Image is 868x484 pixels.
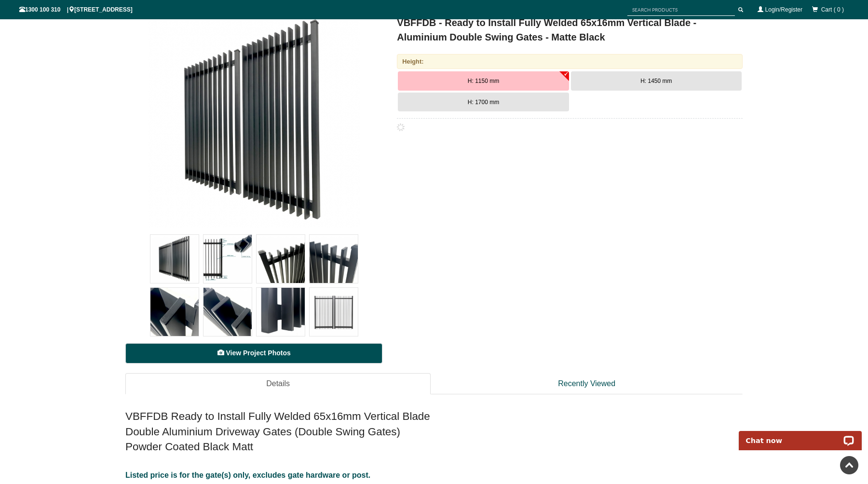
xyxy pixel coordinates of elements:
img: VBFFDB - Ready to Install Fully Welded 65x16mm Vertical Blade - Aluminium Double Swing Gates - Ma... [150,235,199,283]
h1: VBFFDB - Ready to Install Fully Welded 65x16mm Vertical Blade - Aluminium Double Swing Gates - Ma... [397,15,743,44]
span: 1300 100 310 | [STREET_ADDRESS] [19,6,133,13]
span: H: 1450 mm [640,78,672,84]
button: H: 1450 mm [571,71,742,91]
h2: VBFFDB Ready to Install Fully Welded 65x16mm Vertical Blade Double Aluminium Driveway Gates (Doub... [125,409,743,454]
a: Details [125,373,431,395]
span: Listed price is for the gate(s) only, excludes gate hardware or post. [125,471,370,479]
img: VBFFDB - Ready to Install Fully Welded 65x16mm Vertical Blade - Aluminium Double Swing Gates - Ma... [150,288,199,336]
img: VBFFDB - Ready to Install Fully Welded 65x16mm Vertical Blade - Aluminium Double Swing Gates - Ma... [257,288,305,336]
a: Recently Viewed [431,373,743,395]
input: SEARCH PRODUCTS [627,4,735,16]
a: VBFFDB - Ready to Install Fully Welded 65x16mm Vertical Blade - Aluminium Double Swing Gates - Ma... [126,15,381,228]
span: Cart ( 0 ) [821,6,844,13]
img: VBFFDB - Ready to Install Fully Welded 65x16mm Vertical Blade - Aluminium Double Swing Gates - Ma... [203,235,252,283]
img: VBFFDB - Ready to Install Fully Welded 65x16mm Vertical Blade - Aluminium Double Swing Gates - Ma... [310,288,358,336]
button: H: 1700 mm [398,93,569,112]
img: VBFFDB - Ready to Install Fully Welded 65x16mm Vertical Blade - Aluminium Double Swing Gates - Ma... [310,235,358,283]
img: VBFFDB - Ready to Install Fully Welded 65x16mm Vertical Blade - Aluminium Double Swing Gates - Ma... [203,288,252,336]
button: H: 1150 mm [398,71,569,91]
a: Login/Register [765,6,802,13]
span: H: 1150 mm [468,78,499,84]
img: VBFFDB - Ready to Install Fully Welded 65x16mm Vertical Blade - Aluminium Double Swing Gates - Ma... [257,235,305,283]
span: H: 1700 mm [468,99,499,106]
a: View Project Photos [125,343,382,363]
img: VBFFDB - Ready to Install Fully Welded 65x16mm Vertical Blade - Aluminium Double Swing Gates - Ma... [148,15,360,228]
iframe: LiveChat chat widget [732,420,868,450]
span: View Project Photos [226,349,290,357]
div: Height: [397,54,743,69]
